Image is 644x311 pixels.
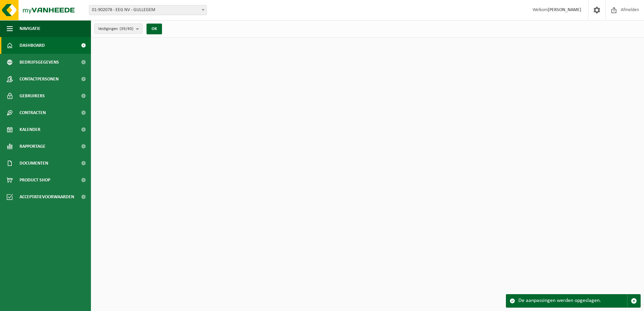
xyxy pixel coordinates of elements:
span: Bedrijfsgegevens [20,54,59,71]
span: Contactpersonen [20,71,59,88]
div: De aanpassingen werden opgeslagen. [518,295,627,307]
button: Vestigingen(39/40) [94,24,142,34]
span: Acceptatievoorwaarden [20,188,74,205]
count: (39/40) [120,27,133,31]
span: Kalender [20,121,40,138]
span: Documenten [20,155,48,172]
span: Gebruikers [20,88,45,104]
button: OK [147,24,162,34]
span: Product Shop [20,172,50,188]
span: 01-902078 - EEG NV - GULLEGEM [89,5,206,15]
span: Rapportage [20,138,45,155]
strong: [PERSON_NAME] [548,7,581,12]
span: Vestigingen [98,24,133,34]
span: Dashboard [20,37,45,54]
span: 01-902078 - EEG NV - GULLEGEM [89,5,207,15]
span: Contracten [20,104,46,121]
span: Navigatie [20,20,40,37]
